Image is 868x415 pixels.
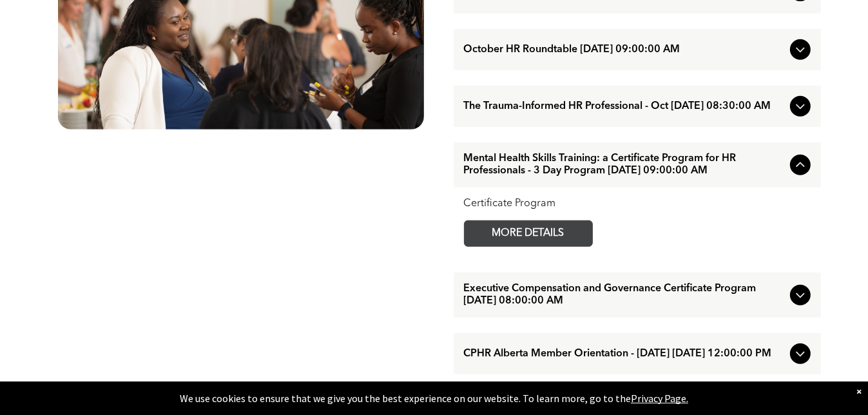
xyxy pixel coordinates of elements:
div: Certificate Program [464,198,811,210]
span: Mental Health Skills Training: a Certificate Program for HR Professionals - 3 Day Program [DATE] ... [464,153,785,177]
span: MORE DETAILS [477,221,579,246]
span: October HR Roundtable [DATE] 09:00:00 AM [464,44,785,56]
span: CPHR Alberta Member Orientation - [DATE] [DATE] 12:00:00 PM [464,348,785,360]
span: The Trauma-Informed HR Professional - Oct [DATE] 08:30:00 AM [464,101,785,113]
a: MORE DETAILS [464,220,593,247]
a: Privacy Page. [631,392,688,405]
span: Executive Compensation and Governance Certificate Program [DATE] 08:00:00 AM [464,283,785,307]
div: Dismiss notification [856,385,862,398]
